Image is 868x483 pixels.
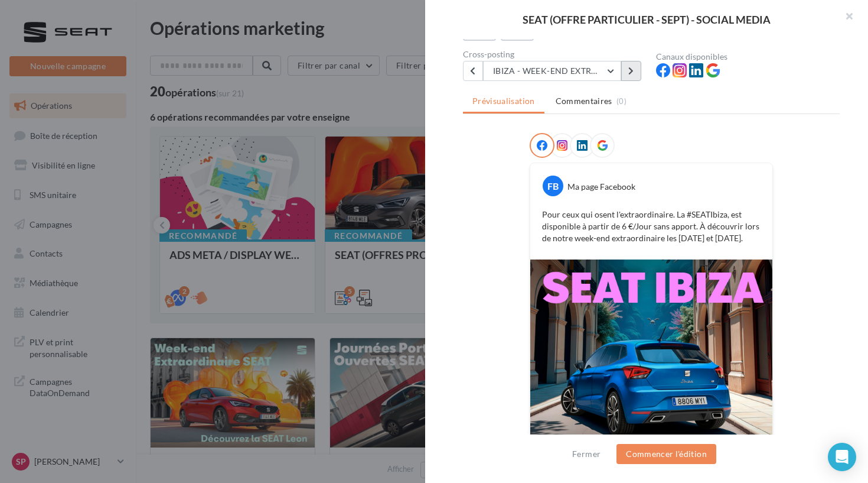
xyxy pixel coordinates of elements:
div: FB [543,176,563,196]
span: Commentaires [556,95,612,107]
div: Open Intercom Messenger [828,443,856,471]
button: Commencer l'édition [616,444,716,464]
div: SEAT (OFFRE PARTICULIER - SEPT) - SOCIAL MEDIA [444,14,849,25]
button: Fermer [567,447,605,461]
span: (0) [616,96,626,106]
p: Pour ceux qui osent l'extraordinaire. La #SEATIbiza, est disponible à partir de 6 €/Jour sans app... [542,209,761,244]
button: IBIZA - WEEK-END EXTRAORDINAIRE [483,61,621,81]
div: Ma page Facebook [567,181,635,193]
div: Canaux disponibles [656,53,840,61]
div: Cross-posting [463,50,647,59]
